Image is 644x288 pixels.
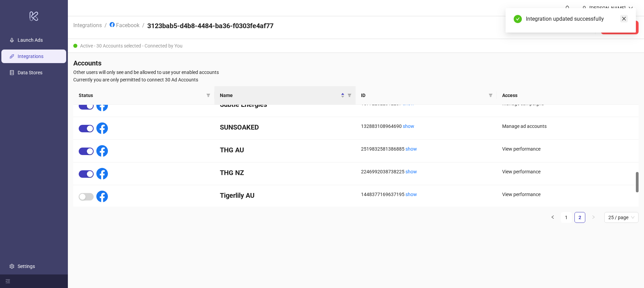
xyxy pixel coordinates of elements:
span: Other users will only see and be allowed to use your enabled accounts [73,69,639,76]
th: Name [214,86,356,105]
h4: SUNSOAKED [220,122,350,132]
span: close [622,16,626,21]
span: right [591,215,595,219]
a: show [405,192,417,197]
li: / [105,21,107,34]
li: Next Page [588,212,599,223]
button: left [547,212,558,223]
span: bell [565,5,570,10]
span: menu-fold [5,279,10,284]
a: show [405,146,417,152]
span: Currently you are only permitted to connect 30 Ad Accounts [73,76,639,83]
h4: THG NZ [220,168,350,177]
span: user [582,6,587,11]
div: View performance [502,191,633,198]
span: Name [220,92,339,99]
a: show [403,123,414,129]
li: Previous Page [547,212,558,223]
span: filter [347,93,352,97]
li: 1 [561,212,572,223]
span: filter [205,90,212,100]
span: filter [487,90,494,100]
div: 2246992038738225 [361,168,491,175]
a: Settings [18,264,35,269]
span: check-circle [514,15,522,23]
button: right [588,212,599,223]
div: View performance [502,145,633,153]
span: Status [79,92,204,99]
span: left [551,215,555,219]
a: Integrations [72,21,103,28]
a: Close [620,15,628,22]
span: filter [346,90,353,100]
h4: THG AU [220,145,350,155]
h4: Tigerlily AU [220,191,350,200]
div: [PERSON_NAME] [587,4,628,12]
th: Access [497,86,639,105]
a: 1 [561,212,571,223]
div: 2519832581386885 [361,145,491,153]
a: Data Stores [18,70,42,75]
div: Active - 30 Accounts selected - Connected by You [68,39,644,53]
h4: 3123bab5-d4b8-4484-ba36-f0303fe4af77 [147,21,273,31]
li: / [142,21,145,34]
span: filter [489,93,493,97]
div: Manage ad accounts [502,122,633,130]
a: Facebook [108,21,141,28]
div: 132883108964690 [361,122,491,130]
div: 1448377169637195 [361,191,491,198]
span: filter [206,93,210,97]
a: Integrations [18,54,43,59]
div: Integration updated successfully [526,15,628,23]
li: 2 [574,212,585,223]
a: Launch Ads [18,37,43,43]
span: 25 / page [608,212,634,223]
a: show [405,169,417,174]
div: View performance [502,168,633,175]
h4: Accounts [73,58,639,68]
span: down [628,6,633,11]
a: 2 [575,212,585,223]
div: Page Size [604,212,639,223]
span: ID [361,92,486,99]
